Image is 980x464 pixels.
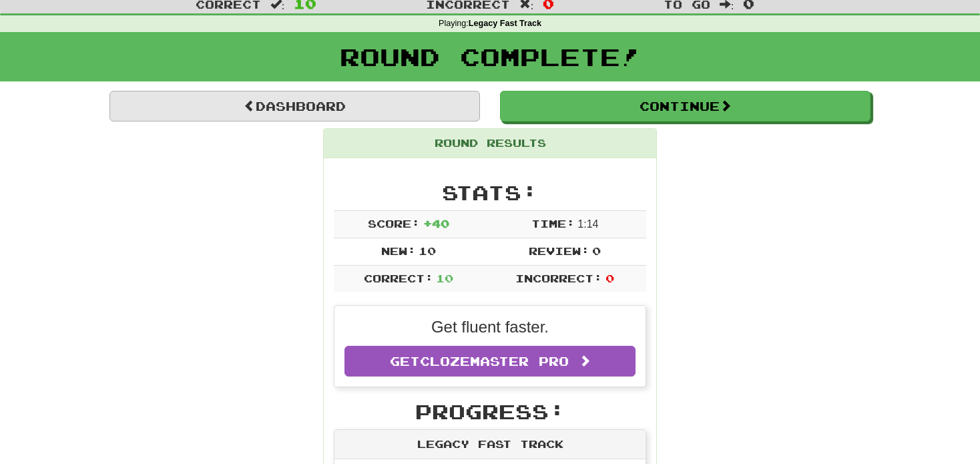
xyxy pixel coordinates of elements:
[531,217,575,230] span: Time:
[364,272,433,284] span: Correct:
[469,19,541,28] strong: Legacy Fast Track
[334,430,646,459] div: Legacy Fast Track
[605,272,614,284] span: 0
[109,91,480,122] a: Dashboard
[577,218,598,230] span: 1 : 14
[592,244,601,257] span: 0
[420,354,569,369] span: Clozemaster Pro
[334,401,646,423] h2: Progress:
[334,182,646,204] h2: Stats:
[436,272,453,284] span: 10
[381,244,416,257] span: New:
[344,346,636,377] a: GetClozemaster Pro
[500,91,871,122] button: Continue
[515,272,602,284] span: Incorrect:
[368,217,420,230] span: Score:
[419,244,436,257] span: 10
[529,244,589,257] span: Review:
[324,129,656,158] div: Round Results
[423,217,449,230] span: + 40
[5,43,975,70] h1: Round Complete!
[344,316,636,338] p: Get fluent faster.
